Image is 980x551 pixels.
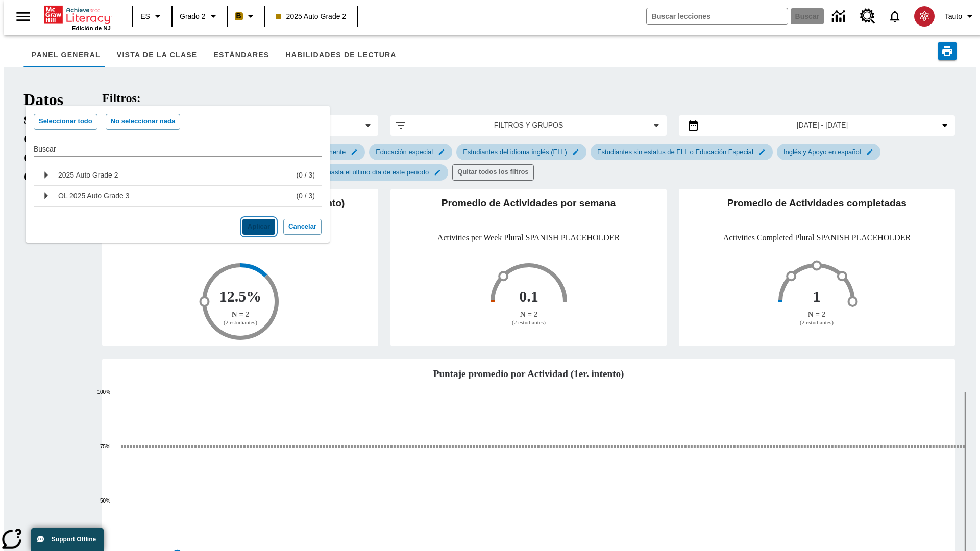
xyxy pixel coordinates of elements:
[31,528,104,551] button: Support Offline
[777,148,867,156] span: Inglés y Apoyo en español
[100,498,110,504] text: 50%
[301,168,435,176] span: Activo hasta el último día de este periodo
[102,91,955,105] h2: Filtros:
[8,2,38,32] button: Abrir el menú lateral
[34,165,322,186] li: Sub Menu button
[788,272,796,280] circle: Hito 1, 20 actividades
[808,310,825,318] text: N = 2
[369,144,452,160] div: Editar Seleccionado filtro de Educación especial elemento de submenú
[520,310,537,318] text: N = 2
[72,25,111,31] span: Edición de NJ
[106,114,180,130] button: No seleccionar nada
[370,148,439,156] span: Educación especial
[296,170,315,180] p: (0 / 3)
[914,6,935,27] img: avatar image
[800,319,834,326] text: (2 estudiantes)
[647,8,788,24] input: Buscar campo
[58,191,130,201] p: OL 2025 Auto Grade 3
[797,120,848,131] span: [DATE] - [DATE]
[200,297,208,306] circle: Hito 1, 75%
[399,197,658,217] h2: Promedio de Actividades por semana
[136,7,168,26] button: Lenguaje: ES, Selecciona un idioma
[415,120,642,131] span: Filtros y grupos
[176,7,224,26] button: Grado: Grado 2, Elige un grado
[224,319,257,326] text: (2 estudiantes)
[395,119,663,132] button: Aplicar filtros opción del menú
[849,297,857,306] circle: Hito 4, 80 actividades
[231,7,261,26] button: Boost El color de la clase es anaranjado claro. Cambiar el color de la clase.
[34,161,322,211] ul: filter dropdown class selector. 2 items.
[437,233,620,242] p: Activities per Week Plural SPANISH PLACEHOLDER
[939,119,951,132] svg: Collapse Date Range Filter
[723,233,911,242] p: Activities Completed Plural SPANISH PLACEHOLDER
[100,444,110,449] text: 75%
[231,310,249,318] text: N = 2
[277,43,404,67] button: Habilidades de lectura
[219,288,261,305] text: 12.5%
[109,43,206,67] button: Vista de la clase
[457,148,573,156] span: Estudiantes del idioma inglés (ELL)
[110,367,947,382] h2: Puntaje promedio por Actividad (1er. intento)
[34,114,97,130] button: Seleccionar todo
[908,3,941,30] button: Escoja un nuevo avatar
[58,188,130,204] button: OL 2025 Auto Grade 3, Select all in the section
[941,7,980,26] button: Perfil/Configuración
[777,144,880,160] div: Editar Seleccionado filtro de Inglés y Apoyo en español elemento de submenú
[938,42,957,60] button: Imprimir
[591,144,773,160] div: Editar Seleccionado filtro de Estudiantes sin estatus de ELL o Educación Especial elemento de sub...
[140,11,150,22] span: ES
[38,167,54,183] svg: Sub Menu button
[205,43,277,67] button: Estándares
[826,3,854,31] a: Centro de información
[34,186,322,207] li: Sub Menu button
[591,148,759,156] span: Estudiantes sin estatus de ELL o Educación Especial
[512,319,546,326] text: (2 estudiantes)
[26,106,330,243] div: drop down list
[838,272,846,280] circle: Hito 3, 60 actividades
[58,167,118,183] button: 2025 Auto Grade 2, Select all in the section
[519,288,538,305] text: 0.1
[301,164,448,181] div: Editar Seleccionado filtro de Activo hasta el último día de este periodo elemento de submenú
[236,10,241,22] span: B
[813,288,821,305] text: 1
[945,11,962,22] span: Tauto
[276,11,347,22] span: 2025 Auto Grade 2
[44,4,111,31] div: Portada
[283,219,322,235] button: Cancelar
[52,536,96,543] span: Support Offline
[34,134,322,157] div: Buscar
[683,119,951,132] button: Seleccione el intervalo de fechas opción del menú
[687,197,947,217] h2: Promedio de Actividades completadas
[23,43,109,67] button: Panel general
[456,144,586,160] div: Editar Seleccionado filtro de Estudiantes del idioma inglés (ELL) elemento de submenú
[180,11,206,22] span: Grado 2
[58,170,118,180] p: 2025 Auto Grade 2
[854,3,881,30] a: Centro de recursos, Se abrirá en una pestaña nueva.
[38,188,54,204] svg: Sub Menu button
[881,3,908,30] a: Notificaciones
[813,261,821,269] circle: Hito 2, 40 actividades
[499,272,507,280] circle: Hito 1, 2 promedio de actividades por semana
[97,389,111,395] text: 100%
[296,191,315,201] p: (0 / 3)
